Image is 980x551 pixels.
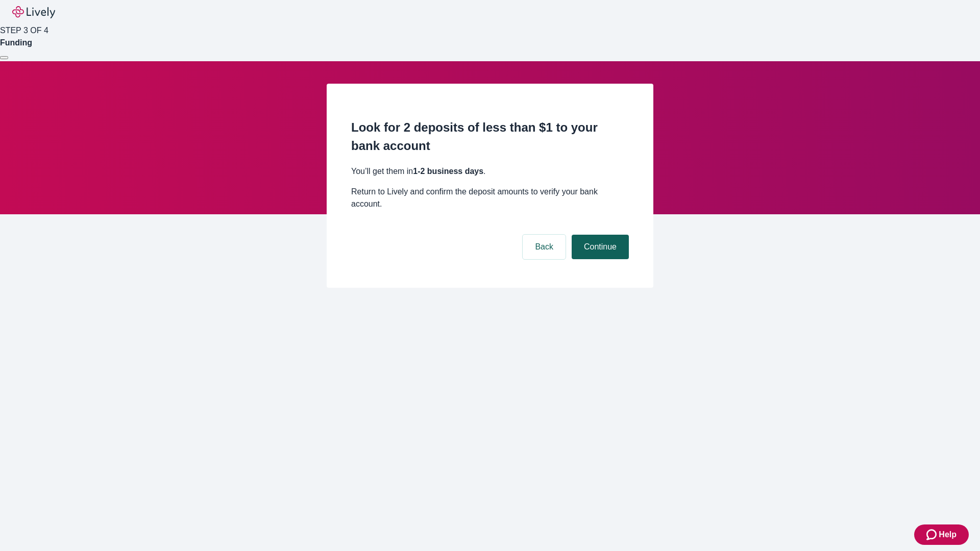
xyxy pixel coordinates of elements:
svg: Zendesk support icon [926,529,939,541]
button: Continue [572,235,629,259]
button: Back [523,235,566,259]
img: Lively [12,6,55,18]
p: You’ll get them in . [351,165,629,178]
strong: 1-2 business days [413,167,483,176]
p: Return to Lively and confirm the deposit amounts to verify your bank account. [351,186,629,210]
h2: Look for 2 deposits of less than $1 to your bank account [351,118,629,155]
button: Zendesk support iconHelp [914,524,969,545]
span: Help [939,529,957,541]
